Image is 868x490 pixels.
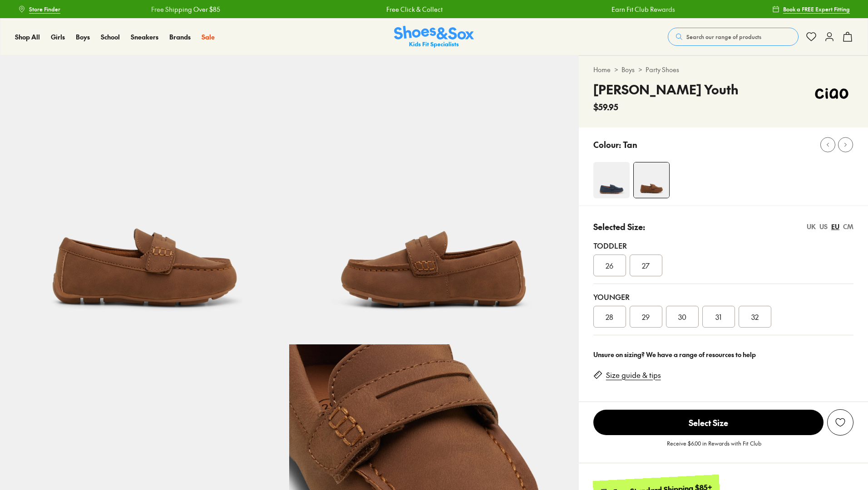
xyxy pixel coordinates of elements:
[131,32,158,42] a: Sneakers
[593,65,611,74] a: Home
[51,32,65,42] a: Girls
[686,33,761,41] span: Search our range of products
[678,311,686,322] span: 30
[606,311,613,322] span: 28
[642,260,650,271] span: 27
[772,1,850,17] a: Book a FREE Expert Fitting
[593,65,853,74] div: > >
[394,26,474,48] a: Shoes & Sox
[169,32,191,41] span: Brands
[394,26,474,48] img: SNS_Logo_Responsive.svg
[606,370,661,380] a: Size guide & tips
[101,32,120,42] a: School
[606,260,613,271] span: 26
[593,101,618,113] span: $59.95
[593,291,853,302] div: Younger
[634,162,669,198] img: 4-474354_1
[623,138,637,151] p: Tan
[593,162,630,198] img: 4-475635_1
[76,32,90,42] a: Boys
[15,32,40,42] a: Shop All
[667,439,761,456] p: Receive $6.00 in Rewards with Fit Club
[101,32,120,41] span: School
[646,65,679,74] a: Party Shoes
[385,5,441,14] a: Free Click & Collect
[29,5,60,13] span: Store Finder
[202,32,215,42] a: Sale
[593,240,853,251] div: Toddler
[593,410,824,435] span: Select Size
[593,220,645,233] p: Selected Size:
[827,409,853,436] button: Add to Wishlist
[807,222,816,231] div: UK
[76,32,90,41] span: Boys
[593,350,853,359] div: Unsure on sizing? We have a range of resources to help
[642,311,650,322] span: 29
[202,32,215,41] span: Sale
[715,311,721,322] span: 31
[51,32,65,41] span: Girls
[668,28,799,46] button: Search our range of products
[18,1,60,17] a: Store Finder
[810,80,853,107] img: Vendor logo
[831,222,839,231] div: EU
[150,5,219,14] a: Free Shipping Over $85
[15,32,40,41] span: Shop All
[131,32,158,41] span: Sneakers
[843,222,853,231] div: CM
[610,5,674,14] a: Earn Fit Club Rewards
[593,409,824,436] button: Select Size
[783,5,850,13] span: Book a FREE Expert Fitting
[289,55,578,344] img: 5-474355_1
[593,138,621,151] p: Colour:
[819,222,828,231] div: US
[593,80,739,99] h4: [PERSON_NAME] Youth
[751,311,759,322] span: 32
[621,65,635,74] a: Boys
[169,32,191,42] a: Brands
